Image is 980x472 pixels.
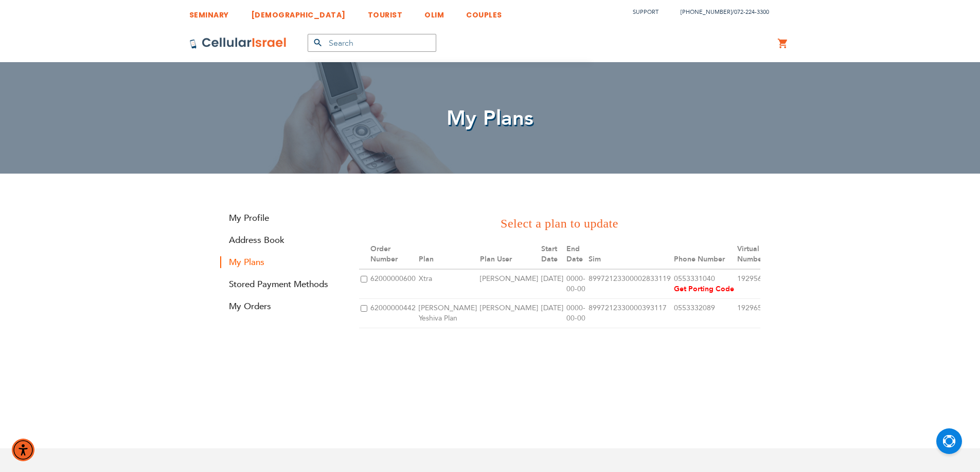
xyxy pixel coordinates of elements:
[565,298,587,328] td: 0000-00-00
[478,240,540,269] th: Plan User
[736,269,784,299] td: 19295688218
[220,278,344,290] a: Stored Payment Methods
[251,3,346,22] a: [DEMOGRAPHIC_DATA]
[359,215,760,232] h3: Select a plan to update
[672,269,736,299] td: 0553331040
[565,240,587,269] th: End Date
[220,212,344,224] a: My Profile
[670,5,769,20] li: /
[565,269,587,299] td: 0000-00-00
[540,269,565,299] td: [DATE]
[736,298,784,328] td: 19296546236
[220,234,344,246] a: Address Book
[220,256,344,268] strong: My Plans
[308,34,436,52] input: Search
[674,284,734,294] span: Get Porting Code
[466,3,502,22] a: COUPLES
[12,439,34,461] div: Accessibility Menu
[540,240,565,269] th: Start Date
[189,3,229,22] a: SEMINARY
[447,104,534,133] span: My Plans
[734,8,769,16] a: 072-224-3300
[633,8,658,16] a: Support
[189,37,287,49] img: Cellular Israel Logo
[540,298,565,328] td: [DATE]
[681,8,732,16] a: [PHONE_NUMBER]
[417,269,478,299] td: Xtra
[587,240,672,269] th: Sim
[587,298,672,328] td: 8997212330000393117
[672,298,736,328] td: 0553332089
[587,269,672,299] td: 89972123300002833119
[478,298,540,328] td: [PERSON_NAME]
[369,298,417,328] td: 62000000442
[424,3,444,22] a: OLIM
[478,269,540,299] td: [PERSON_NAME]
[369,269,417,299] td: 62000000600
[417,298,478,328] td: [PERSON_NAME] Yeshiva Plan
[417,240,478,269] th: Plan
[672,240,736,269] th: Phone Number
[368,3,403,22] a: TOURIST
[369,240,417,269] th: Order Number
[736,240,784,269] th: Virtual Number
[220,300,344,312] a: My Orders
